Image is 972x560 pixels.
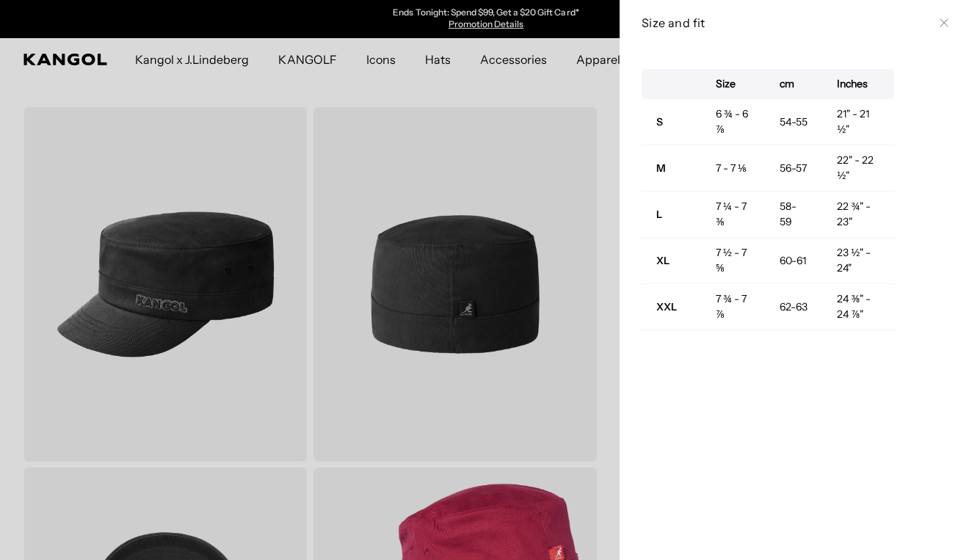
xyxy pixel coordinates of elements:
strong: S [656,115,663,128]
th: cm [765,69,823,99]
td: 22" - 22 ½" [822,145,894,192]
th: Size [701,69,765,99]
td: 54-55 [765,99,823,145]
td: 7 - 7 ⅛ [701,145,765,192]
td: 7 ½ - 7 ⅝ [701,238,765,284]
strong: XXL [656,300,677,313]
strong: XL [656,254,670,267]
td: 60-61 [765,238,823,284]
td: 21" - 21 ½" [822,99,894,145]
td: 23 ½" - 24" [822,238,894,284]
td: 22 ¾" - 23" [822,192,894,238]
strong: L [656,208,662,221]
td: 56-57 [765,145,823,192]
td: 62-63 [765,284,823,330]
td: 24 ⅜" - 24 ⅞" [822,284,894,330]
td: 7 ¾ - 7 ⅞ [701,284,765,330]
h3: Size and fit [642,15,932,31]
strong: M [656,161,666,175]
td: 7 ¼ - 7 ⅜ [701,192,765,238]
td: 58-59 [765,192,823,238]
td: 6 ¾ - 6 ⅞ [701,99,765,145]
th: Inches [822,69,894,99]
